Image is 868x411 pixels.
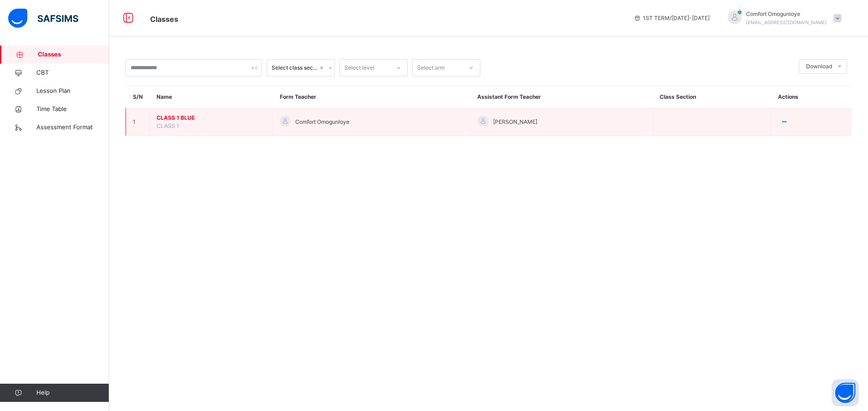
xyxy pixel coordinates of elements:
[126,108,150,136] td: 1
[417,59,444,76] div: Select arm
[832,379,859,406] button: Open asap
[470,86,653,108] th: Assistant Form Teacher
[771,86,852,108] th: Actions
[806,62,832,71] span: Download
[746,20,827,25] span: [EMAIL_ADDRESS][DOMAIN_NAME]
[36,68,109,77] span: CBT
[746,10,827,18] span: Comfort Omogunloye
[719,10,846,26] div: ComfortOmogunloye
[150,15,178,24] span: Classes
[8,9,78,28] img: safsims
[126,86,150,108] th: S/N
[150,86,273,108] th: Name
[634,14,710,22] span: session/term information
[653,86,771,108] th: Class Section
[295,118,349,126] span: Comfort Omogunloye
[36,388,109,397] span: Help
[36,86,109,96] span: Lesson Plan
[272,64,318,72] div: Select class section
[156,114,266,122] span: CLASS 1 BLUE
[36,105,109,114] span: Time Table
[36,123,109,132] span: Assessment Format
[273,86,470,108] th: Form Teacher
[344,59,374,76] div: Select level
[493,118,537,126] span: [PERSON_NAME]
[38,50,109,59] span: Classes
[156,122,179,129] span: CLASS 1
